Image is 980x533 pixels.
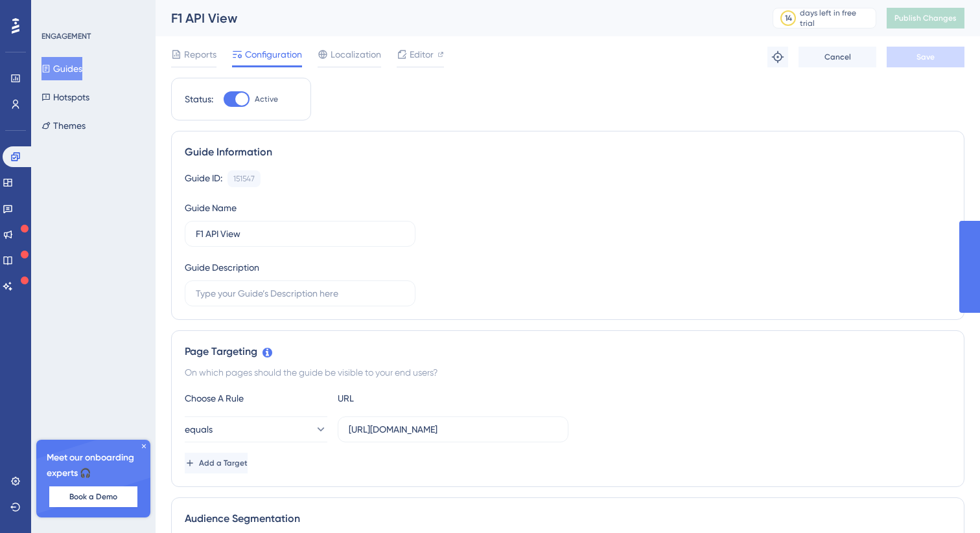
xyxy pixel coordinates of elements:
div: ENGAGEMENT [41,31,91,41]
input: Type your Guide’s Name here [196,227,404,241]
span: Reports [184,47,216,62]
button: Cancel [799,47,876,67]
div: Guide Description [185,260,259,275]
button: Themes [41,114,86,137]
input: yourwebsite.com/path [349,422,557,437]
input: Type your Guide’s Description here [196,286,404,301]
iframe: UserGuiding AI Assistant Launcher [926,482,964,521]
button: Hotspots [41,85,89,109]
button: Add a Target [185,453,248,473]
div: Guide ID: [185,170,222,187]
div: Status: [185,91,213,107]
span: Book a Demo [69,492,117,502]
div: Guide Name [185,200,237,216]
span: Localization [331,47,381,62]
span: Meet our onboarding experts 🎧 [47,450,140,481]
div: Audience Segmentation [185,511,951,527]
span: Configuration [245,47,302,62]
div: On which pages should the guide be visible to your end users? [185,365,951,380]
button: Publish Changes [887,8,964,28]
span: Editor [410,47,434,62]
span: equals [185,422,213,437]
div: Choose A Rule [185,391,327,406]
div: 151547 [233,174,255,184]
button: Book a Demo [49,486,137,507]
span: Cancel [824,52,851,62]
span: Publish Changes [894,13,957,23]
div: URL [338,391,480,406]
div: days left in free trial [800,8,872,28]
div: F1 API View [171,9,740,27]
span: Active [255,94,278,104]
div: Page Targeting [185,344,951,359]
button: Guides [41,57,82,80]
div: Guide Information [185,144,951,160]
span: Save [916,52,935,62]
button: Save [887,47,964,67]
div: 14 [785,13,792,23]
button: equals [185,416,327,442]
span: Add a Target [199,458,248,468]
